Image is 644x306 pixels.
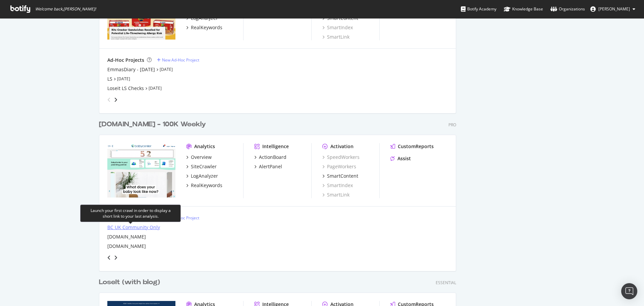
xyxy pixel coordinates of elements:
[550,6,585,12] div: Organizations
[99,277,160,287] div: LoseIt (with blog)
[322,24,353,31] a: SmartIndex
[191,163,217,170] div: SiteCrawler
[322,173,358,179] a: SmartContent
[113,254,118,261] div: angle-right
[390,155,411,162] a: Assist
[99,120,206,129] div: [DOMAIN_NAME] - 100K Weekly
[448,122,456,128] div: Pro
[397,155,411,162] div: Assist
[194,143,215,150] div: Analytics
[262,143,289,150] div: Intelligence
[327,173,358,179] div: SmartContent
[186,154,212,161] a: Overview
[107,76,112,82] a: LS
[390,143,434,150] a: CustomReports
[330,143,354,150] div: Activation
[160,67,173,72] a: [DATE]
[107,143,175,198] img: babycenter.com
[105,252,113,263] div: angle-left
[186,24,222,31] a: RealKeywords
[107,66,155,73] a: EmmasDiary - [DATE]
[398,143,434,150] div: CustomReports
[322,191,350,198] a: SmartLink
[254,154,286,161] a: ActionBoard
[461,6,496,12] div: Botify Academy
[113,96,118,103] div: angle-right
[322,154,360,161] a: SpeedWorkers
[585,4,641,14] button: [PERSON_NAME]
[191,173,218,179] div: LogAnalyzer
[322,163,356,170] a: PageWorkers
[35,6,96,12] span: Welcome back, [PERSON_NAME] !
[322,34,350,40] a: SmartLink
[322,182,353,189] a: SmartIndex
[86,208,175,219] div: Launch your first crawl in order to display a short link to your last analysis.
[107,224,160,231] a: BC UK Community Only
[186,173,218,179] a: LogAnalyzer
[107,243,146,250] a: [DOMAIN_NAME]
[186,182,222,189] a: RealKeywords
[162,57,199,63] div: New Ad-Hoc Project
[149,85,162,91] a: [DATE]
[259,163,282,170] div: AlertPanel
[117,76,130,82] a: [DATE]
[436,280,456,286] div: Essential
[191,24,222,31] div: RealKeywords
[107,85,144,92] a: Loseit LS Checks
[105,94,113,105] div: angle-left
[107,57,144,63] div: Ad-Hoc Projects
[157,57,199,63] a: New Ad-Hoc Project
[504,6,543,12] div: Knowledge Base
[259,154,286,161] div: ActionBoard
[107,233,146,240] a: [DOMAIN_NAME]
[621,283,637,299] div: Open Intercom Messenger
[254,163,282,170] a: AlertPanel
[191,182,222,189] div: RealKeywords
[99,120,209,129] a: [DOMAIN_NAME] - 100K Weekly
[191,154,212,161] div: Overview
[598,6,630,12] span: Bill Elward
[99,277,163,287] a: LoseIt (with blog)
[186,163,217,170] a: SiteCrawler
